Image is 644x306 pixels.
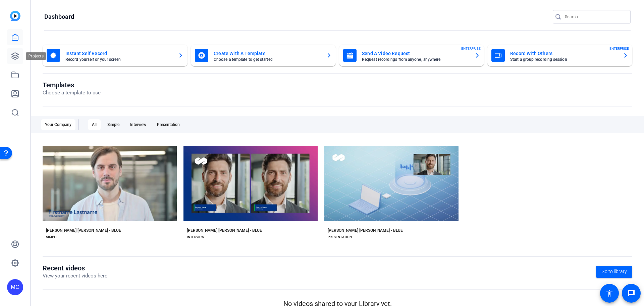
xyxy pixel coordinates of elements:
[103,119,123,130] div: Simple
[510,57,618,61] mat-card-subtitle: Start a group recording session
[510,49,618,57] mat-card-title: Record With Others
[153,119,184,130] div: Presentation
[46,228,121,233] div: [PERSON_NAME] [PERSON_NAME] - BLUE
[214,49,321,57] mat-card-title: Create With A Template
[191,45,336,66] button: Create With A TemplateChoose a template to get started
[362,57,469,61] mat-card-subtitle: Request recordings from anyone, anywhere
[565,13,625,21] input: Search
[65,49,173,57] mat-card-title: Instant Self Record
[44,13,74,21] h1: Dashboard
[339,45,484,66] button: Send A Video RequestRequest recordings from anyone, anywhereENTERPRISE
[46,234,58,240] div: SIMPLE
[43,89,101,97] p: Choose a template to use
[605,289,613,297] mat-icon: accessibility
[65,57,173,61] mat-card-subtitle: Record yourself or your screen
[487,45,632,66] button: Record With OthersStart a group recording sessionENTERPRISE
[88,119,101,130] div: All
[362,49,469,57] mat-card-title: Send A Video Request
[41,119,75,130] div: Your Company
[328,234,352,240] div: PRESENTATION
[187,234,204,240] div: INTERVIEW
[187,228,262,233] div: [PERSON_NAME] [PERSON_NAME] - BLUE
[43,272,107,280] p: View your recent videos here
[596,266,632,278] a: Go to library
[7,279,23,295] div: MC
[26,52,47,60] div: Projects
[461,46,481,51] span: ENTERPRISE
[601,268,627,275] span: Go to library
[43,81,101,89] h1: Templates
[328,228,403,233] div: [PERSON_NAME] [PERSON_NAME] - BLUE
[43,45,187,66] button: Instant Self RecordRecord yourself or your screen
[126,119,150,130] div: Interview
[609,46,629,51] span: ENTERPRISE
[43,264,107,272] h1: Recent videos
[214,57,321,61] mat-card-subtitle: Choose a template to get started
[627,289,635,297] mat-icon: message
[10,11,20,21] img: blue-gradient.svg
